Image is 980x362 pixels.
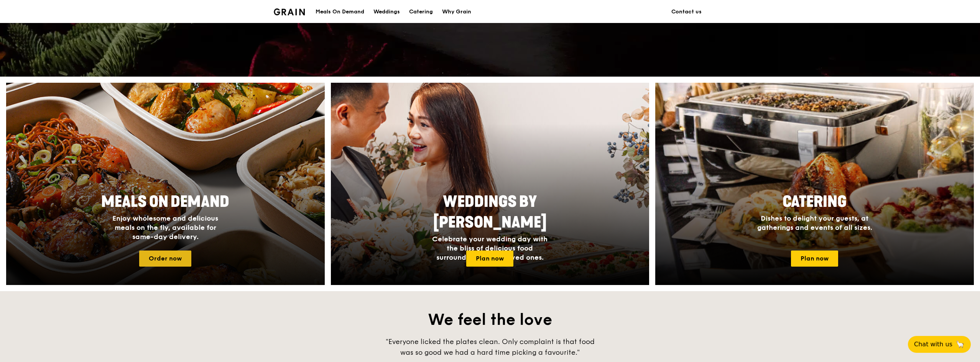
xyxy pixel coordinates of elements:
div: "Everyone licked the plates clean. Only complaint is that food was so good we had a hard time pic... [375,336,605,358]
a: Plan now [466,251,513,267]
img: weddings-card.4f3003b8.jpg [331,83,649,285]
div: Catering [409,0,433,23]
a: Order now [139,251,191,267]
a: Plan now [791,251,838,267]
span: Catering [783,193,847,211]
a: Weddings by [PERSON_NAME]Celebrate your wedding day with the bliss of delicious food surrounded b... [331,83,649,285]
button: Chat with us🦙 [908,336,971,353]
span: Enjoy wholesome and delicious meals on the fly, available for same-day delivery. [112,214,218,241]
div: Why Grain [442,0,471,23]
span: Meals On Demand [101,193,229,211]
img: catering-card.e1cfaf3e.jpg [655,83,974,285]
a: Catering [404,0,437,23]
span: Celebrate your wedding day with the bliss of delicious food surrounded by your loved ones. [432,235,548,262]
a: Weddings [369,0,404,23]
span: Weddings by [PERSON_NAME] [433,193,547,232]
a: Why Grain [437,0,476,23]
a: Meals On DemandEnjoy wholesome and delicious meals on the fly, available for same-day delivery.Or... [6,83,325,285]
img: Grain [274,8,305,15]
a: Contact us [667,0,706,23]
span: Chat with us [914,340,952,349]
div: Meals On Demand [316,0,364,23]
a: CateringDishes to delight your guests, at gatherings and events of all sizes.Plan now [655,83,974,285]
span: 🦙 [955,340,965,349]
div: Weddings [373,0,400,23]
span: Dishes to delight your guests, at gatherings and events of all sizes. [757,214,872,232]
